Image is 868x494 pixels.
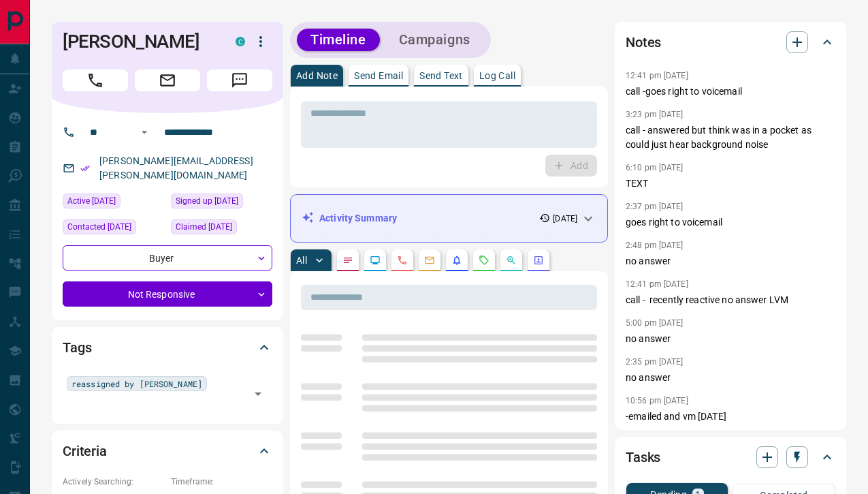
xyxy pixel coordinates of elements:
[63,219,164,238] div: Tue Jun 10 2025
[626,371,835,385] p: no answer
[171,219,272,238] div: Thu Jan 09 2025
[99,155,253,181] a: [PERSON_NAME][EMAIL_ADDRESS][PERSON_NAME][DOMAIN_NAME]
[136,124,152,140] button: Open
[71,377,202,390] span: reassigned by [PERSON_NAME]
[626,215,835,230] p: goes right to voicemail
[176,194,238,208] span: Signed up [DATE]
[67,220,131,234] span: Contacted [DATE]
[296,71,338,80] p: Add Note
[626,163,684,172] p: 6:10 pm [DATE]
[236,37,245,46] div: condos.ca
[319,211,397,226] p: Activity Summary
[63,337,91,358] h2: Tags
[626,176,835,191] p: TEXT
[80,164,90,173] svg: Email Verified
[302,206,596,231] div: Activity Summary[DATE]
[626,318,684,328] p: 5:00 pm [DATE]
[63,440,107,462] h2: Criteria
[626,293,835,307] p: call - recently reactive no answer LVM
[63,245,272,271] div: Buyer
[248,384,268,403] button: Open
[176,220,232,234] span: Claimed [DATE]
[626,26,835,59] div: Notes
[370,255,381,266] svg: Lead Browsing Activity
[385,29,484,51] button: Campaigns
[342,255,353,266] svg: Notes
[626,396,688,405] p: 10:56 pm [DATE]
[63,331,272,364] div: Tags
[63,476,164,488] p: Actively Searching:
[506,255,517,266] svg: Opportunities
[626,441,835,474] div: Tasks
[63,31,215,52] h1: [PERSON_NAME]
[626,84,835,99] p: call -goes right to voicemail
[626,357,684,367] p: 2:35 pm [DATE]
[626,110,684,119] p: 3:23 pm [DATE]
[297,29,380,51] button: Timeline
[533,255,544,266] svg: Agent Actions
[626,71,688,80] p: 12:41 pm [DATE]
[171,194,272,213] div: Mon Nov 11 2013
[553,213,577,225] p: [DATE]
[171,476,272,488] p: Timeframe:
[626,446,660,468] h2: Tasks
[626,254,835,268] p: no answer
[451,255,462,266] svg: Listing Alerts
[626,202,684,211] p: 2:37 pm [DATE]
[626,241,684,250] p: 2:48 pm [DATE]
[424,255,435,266] svg: Emails
[626,279,688,289] p: 12:41 pm [DATE]
[63,435,272,467] div: Criteria
[626,332,835,346] p: no answer
[626,123,835,152] p: call - answered but think was in a pocket as could just hear background noise
[296,256,307,265] p: All
[479,255,489,266] svg: Requests
[207,70,272,91] span: Message
[397,255,408,266] svg: Calls
[419,71,463,80] p: Send Text
[135,70,200,91] span: Email
[354,71,403,80] p: Send Email
[479,71,515,80] p: Log Call
[67,194,116,208] span: Active [DATE]
[63,194,164,213] div: Thu Sep 11 2025
[63,281,272,307] div: Not Responsive
[63,70,128,91] span: Call
[626,31,661,53] h2: Notes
